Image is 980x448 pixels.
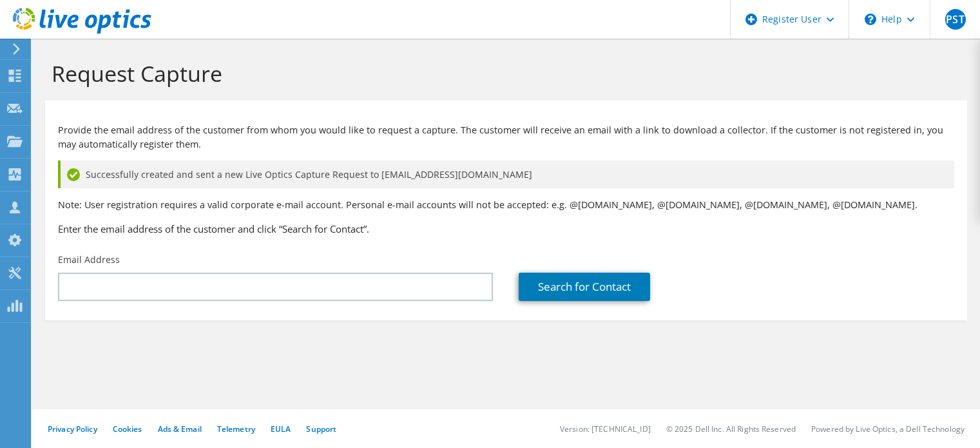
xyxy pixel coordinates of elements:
[113,424,142,434] a: Cookies
[519,273,650,301] a: Search for Contact
[58,123,954,151] p: Provide the email address of the customer from whom you would like to request a capture. The cust...
[158,424,202,434] a: Ads & Email
[58,253,120,266] label: Email Address
[811,424,965,434] li: Powered by Live Optics, a Dell Technology
[86,168,532,182] span: Successfully created and sent a new Live Optics Capture Request to [EMAIL_ADDRESS][DOMAIN_NAME]
[271,424,291,434] a: EULA
[666,424,796,434] li: © 2025 Dell Inc. All Rights Reserved
[865,14,876,25] svg: \n
[217,424,255,434] a: Telemetry
[58,198,954,212] p: Note: User registration requires a valid corporate e-mail account. Personal e-mail accounts will ...
[306,424,336,434] a: Support
[945,9,966,30] span: PST
[48,424,97,434] a: Privacy Policy
[58,222,954,236] h3: Enter the email address of the customer and click “Search for Contact”.
[52,60,954,87] h1: Request Capture
[560,424,651,434] li: Version: [TECHNICAL_ID]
